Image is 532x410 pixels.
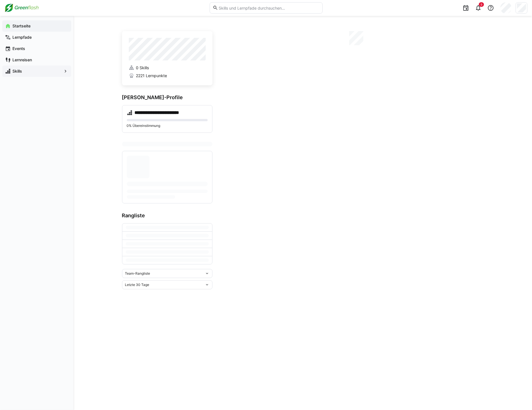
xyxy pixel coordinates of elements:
input: Skills und Lernpfade durchsuchen… [218,5,319,10]
a: 0 Skills [129,65,206,71]
h3: Rangliste [122,212,212,219]
span: 9 [481,3,482,6]
span: Letzte 30 Tage [125,283,149,287]
span: 0 Skills [136,65,149,71]
h3: [PERSON_NAME]-Profile [122,94,212,101]
span: Team-Rangliste [125,271,150,276]
span: 2221 Lernpunkte [136,73,167,79]
p: 0% Übereinstimmung [127,123,208,128]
